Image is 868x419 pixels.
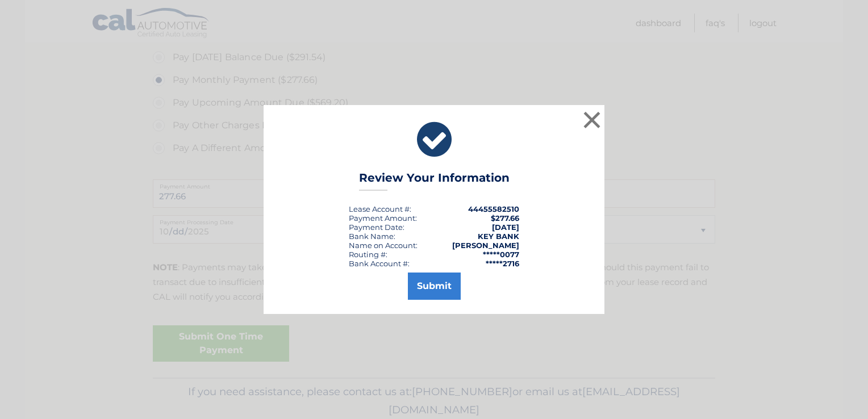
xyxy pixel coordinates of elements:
div: Routing #: [349,250,387,259]
strong: [PERSON_NAME] [452,241,519,250]
div: Bank Name: [349,232,395,241]
button: Submit [408,273,461,300]
h3: Review Your Information [359,171,510,191]
strong: KEY BANK [478,232,519,241]
span: Payment Date [349,223,403,232]
div: Payment Amount: [349,213,417,223]
div: Name on Account: [349,241,418,250]
span: [DATE] [492,223,519,232]
div: Lease Account #: [349,204,411,213]
strong: 44455582510 [468,204,519,213]
div: Bank Account #: [349,259,410,268]
div: : [349,223,404,232]
span: $277.66 [491,213,519,223]
button: × [581,108,603,131]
